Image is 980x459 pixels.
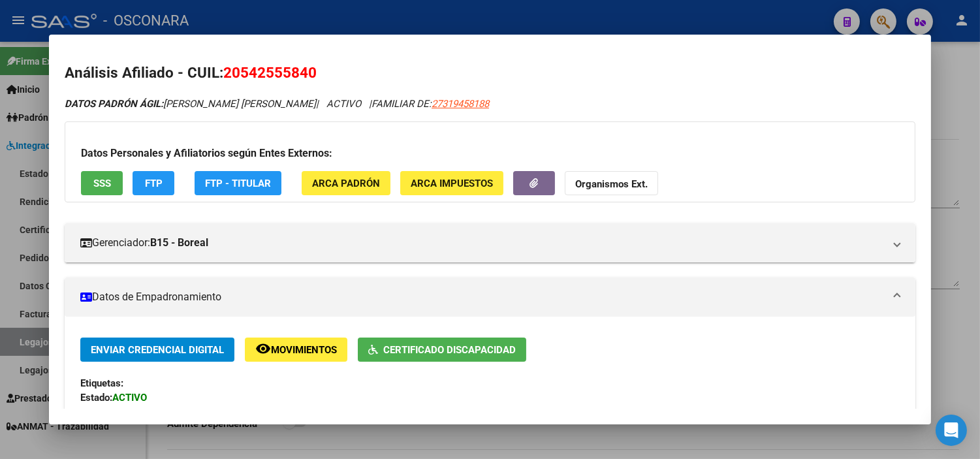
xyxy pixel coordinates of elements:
button: Organismos Ext. [565,171,658,195]
span: Enviar Credencial Digital [91,344,224,356]
span: FAMILIAR DE: [371,98,489,110]
strong: Estado: [80,392,112,404]
span: [PERSON_NAME] [PERSON_NAME] [65,98,316,110]
button: FTP [133,171,174,195]
span: Certificado Discapacidad [383,344,516,356]
button: FTP - Titular [195,171,281,195]
span: FTP - Titular [205,178,271,189]
i: | ACTIVO | [65,98,489,110]
strong: Organismos Ext. [575,178,648,190]
mat-expansion-panel-header: Gerenciador:B15 - Boreal [65,223,915,262]
span: ARCA Padrón [312,178,380,189]
span: FTP [145,178,163,189]
span: 20542555840 [223,64,317,81]
strong: Etiquetas: [80,377,123,389]
div: Open Intercom Messenger [936,415,967,446]
h2: Análisis Afiliado - CUIL: [65,62,915,84]
strong: B15 - Boreal [150,235,208,251]
span: ARCA Impuestos [411,178,493,189]
mat-panel-title: Datos de Empadronamiento [80,289,884,305]
mat-panel-title: Gerenciador: [80,235,884,251]
span: 27319458188 [432,98,489,110]
mat-icon: remove_red_eye [255,341,271,356]
h3: Datos Personales y Afiliatorios según Entes Externos: [81,146,899,161]
button: Certificado Discapacidad [358,338,526,362]
button: Movimientos [245,338,347,362]
strong: ACTIVO [112,392,147,404]
button: ARCA Impuestos [400,171,503,195]
button: Enviar Credencial Digital [80,338,234,362]
span: Movimientos [271,344,337,356]
strong: DATOS PADRÓN ÁGIL: [65,98,163,110]
button: ARCA Padrón [302,171,390,195]
span: SSS [93,178,111,189]
button: SSS [81,171,123,195]
mat-expansion-panel-header: Datos de Empadronamiento [65,277,915,317]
